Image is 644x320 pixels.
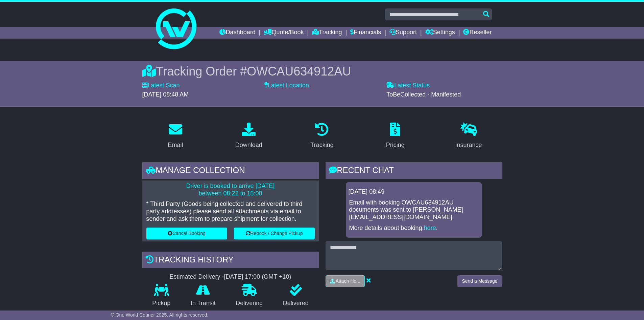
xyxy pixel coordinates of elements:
[382,120,409,152] a: Pricing
[224,273,291,281] div: [DATE] 17:00 (GMT +10)
[226,300,273,307] p: Delivering
[264,82,309,89] label: Latest Location
[142,82,180,89] label: Latest Scan
[306,120,338,152] a: Tracking
[142,300,181,307] p: Pickup
[349,225,478,232] p: More details about booking: .
[425,27,455,39] a: Settings
[310,141,333,150] div: Tracking
[181,300,226,307] p: In Transit
[247,64,351,78] span: OWCAU634912AU
[273,300,319,307] p: Delivered
[312,27,342,39] a: Tracking
[463,27,492,39] a: Reseller
[389,27,417,39] a: Support
[142,162,319,180] div: Manage collection
[168,141,183,150] div: Email
[234,228,315,239] button: Rebook / Change Pickup
[142,252,319,270] div: Tracking history
[231,120,267,152] a: Download
[457,275,502,287] button: Send a Message
[350,27,381,39] a: Financials
[142,64,502,79] div: Tracking Order #
[264,27,304,39] a: Quote/Book
[326,162,502,180] div: RECENT CHAT
[163,120,187,152] a: Email
[386,82,430,89] label: Latest Status
[386,141,405,150] div: Pricing
[142,273,319,281] div: Estimated Delivery -
[142,91,189,98] span: [DATE] 08:48 AM
[349,188,479,196] div: [DATE] 08:49
[349,199,478,221] p: Email with booking OWCAU634912AU documents was sent to [PERSON_NAME][EMAIL_ADDRESS][DOMAIN_NAME].
[451,120,486,152] a: Insurance
[111,312,209,318] span: © One World Courier 2025. All rights reserved.
[386,91,461,98] span: ToBeCollected - Manifested
[146,183,315,197] p: Driver is booked to arrive [DATE] between 08:22 to 15:00
[424,225,436,231] a: here
[235,141,262,150] div: Download
[146,200,315,222] p: * Third Party (Goods being collected and delivered to third party addresses) please send all atta...
[146,228,227,239] button: Cancel Booking
[455,141,482,150] div: Insurance
[219,27,256,39] a: Dashboard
